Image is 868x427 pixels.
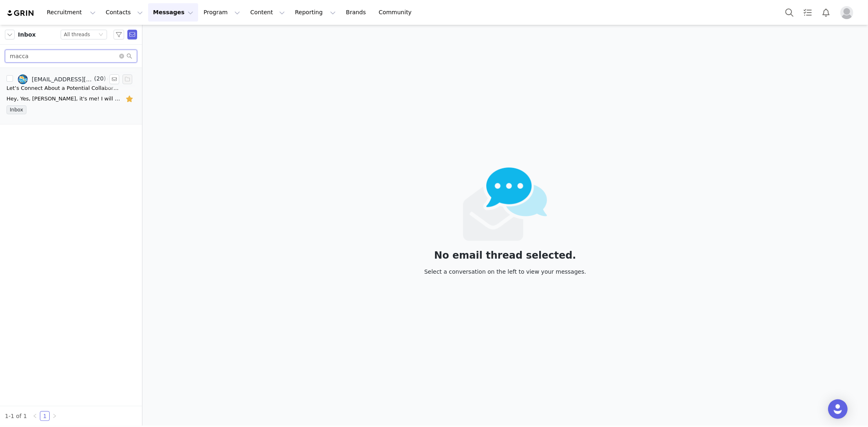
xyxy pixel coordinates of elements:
span: Send Email [127,30,137,39]
div: Let’s Connect About a Potential Collaboration! [7,84,120,92]
i: icon: search [127,53,132,59]
span: Inbox [18,30,36,39]
img: emails-empty2x.png [463,168,547,241]
i: icon: right [52,414,57,418]
div: Hey, Yes, Shakawe, it's me! I will back to you with the feedback soon! The video looks amazing! C... [7,95,120,103]
button: Messages [148,3,198,22]
button: Contacts [101,3,148,22]
div: [EMAIL_ADDRESS][DOMAIN_NAME], KontrolFreek Team [32,76,92,83]
li: 1 [40,411,50,421]
a: [EMAIL_ADDRESS][DOMAIN_NAME], KontrolFreek Team [18,74,92,84]
button: Program [199,3,245,22]
img: grin logo [7,9,35,17]
button: Notifications [817,3,835,22]
div: Select a conversation on the left to view your messages. [424,267,586,276]
a: Community [374,3,420,22]
span: Inbox [7,105,26,114]
button: Search [781,3,798,22]
button: Profile [835,6,861,19]
button: Content [245,3,290,22]
li: Previous Page [30,411,40,421]
i: icon: left [33,414,37,418]
div: Open Intercom Messenger [828,399,848,419]
div: All threads [64,30,90,39]
button: Recruitment [42,3,101,22]
button: Reporting [290,3,341,22]
a: Tasks [799,3,817,22]
a: Brands [341,3,373,22]
i: icon: close-circle [119,54,124,59]
li: 1-1 of 1 [5,411,27,421]
input: Search mail [5,50,137,63]
div: No email thread selected. [424,251,586,260]
span: (20) [92,74,106,83]
i: icon: down [98,32,103,38]
a: 1 [40,412,49,420]
img: 8c0d7114-5a11-4496-a71e-5fa59521744e.jpg [18,74,28,84]
img: placeholder-profile.jpg [840,6,853,19]
li: Next Page [50,411,59,421]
